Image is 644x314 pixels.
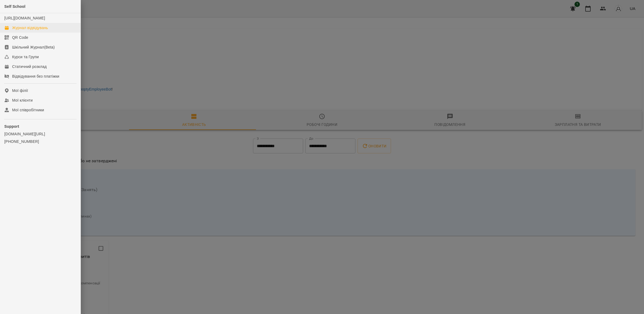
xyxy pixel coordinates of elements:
a: [PHONE_NUMBER] [4,139,76,144]
div: Мої філії [12,88,28,93]
div: Статичний розклад [12,64,47,69]
p: Support [4,124,76,129]
div: Журнал відвідувань [12,25,48,30]
div: Мої клієнти [12,98,33,103]
div: Курси та Групи [12,54,39,60]
a: [URL][DOMAIN_NAME] [4,16,45,20]
div: QR Code [12,35,28,40]
span: Self School [4,4,25,9]
a: [DOMAIN_NAME][URL] [4,131,76,137]
div: Відвідування без платіжки [12,74,59,79]
div: Мої співробітники [12,107,44,113]
div: Шкільний Журнал(Beta) [12,44,55,50]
